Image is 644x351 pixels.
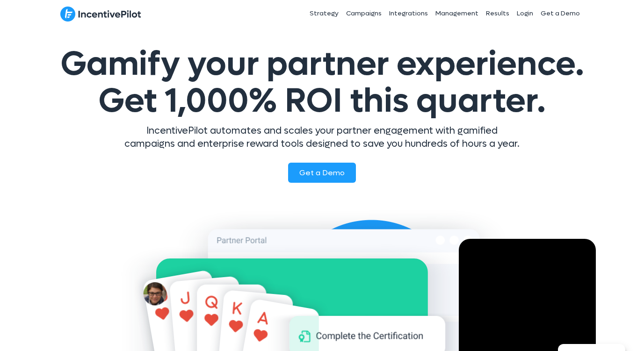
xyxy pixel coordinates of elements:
a: Results [482,2,513,25]
a: Campaigns [342,2,385,25]
span: Get 1,000% ROI this quarter. [98,79,546,123]
a: Get a Demo [288,163,356,183]
span: Gamify your partner experience. [60,42,584,123]
a: Integrations [385,2,432,25]
p: IncentivePilot automates and scales your partner engagement with gamified campaigns and enterpris... [123,124,521,150]
img: IncentivePilot [60,6,141,22]
a: Login [513,2,537,25]
a: Get a Demo [537,2,584,25]
a: Strategy [306,2,342,25]
span: Get a Demo [299,168,345,178]
a: Management [432,2,482,25]
nav: Header Menu [242,2,584,25]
